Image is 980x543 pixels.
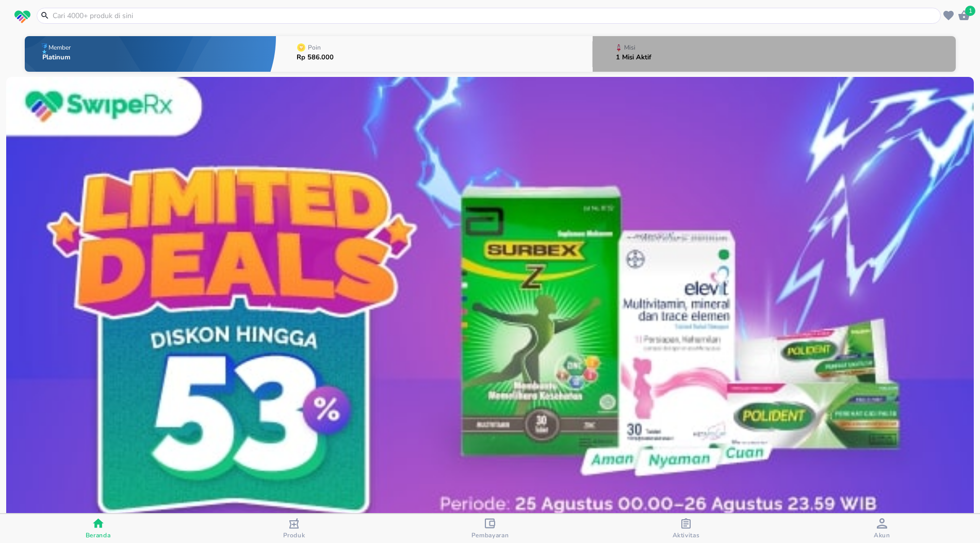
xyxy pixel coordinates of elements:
[624,44,635,51] p: Misi
[956,8,972,23] button: 1
[48,44,71,51] p: Member
[196,514,392,543] button: Produk
[471,531,509,539] span: Pembayaran
[965,6,975,16] span: 1
[784,514,980,543] button: Akun
[14,10,30,24] img: logo_swiperx_s.bd005f3b.svg
[673,531,700,539] span: Aktivitas
[86,531,111,539] span: Beranda
[308,44,321,51] p: Poin
[283,531,305,539] span: Produk
[392,514,588,543] button: Pembayaran
[616,54,651,61] p: 1 Misi Aktif
[25,34,276,74] button: MemberPlatinum
[874,531,890,539] span: Akun
[588,514,784,543] button: Aktivitas
[593,34,956,74] button: Misi1 Misi Aktif
[42,54,73,61] p: Platinum
[52,10,938,21] input: Cari 4000+ produk di sini
[297,54,334,61] p: Rp 586.000
[276,34,592,74] button: PoinRp 586.000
